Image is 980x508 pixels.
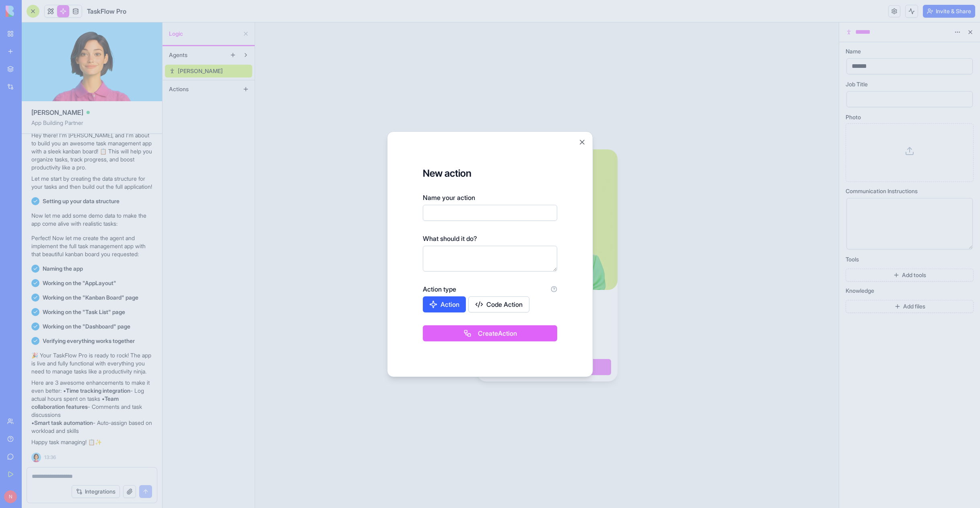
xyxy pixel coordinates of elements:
h3: New action [423,167,557,180]
button: CreateAction [423,325,557,341]
button: Close [578,138,586,146]
button: Action [423,296,466,312]
label: Action type [423,284,456,294]
label: Name your action [423,193,475,202]
button: Code Action [468,296,529,312]
label: What should it do? [423,234,477,243]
